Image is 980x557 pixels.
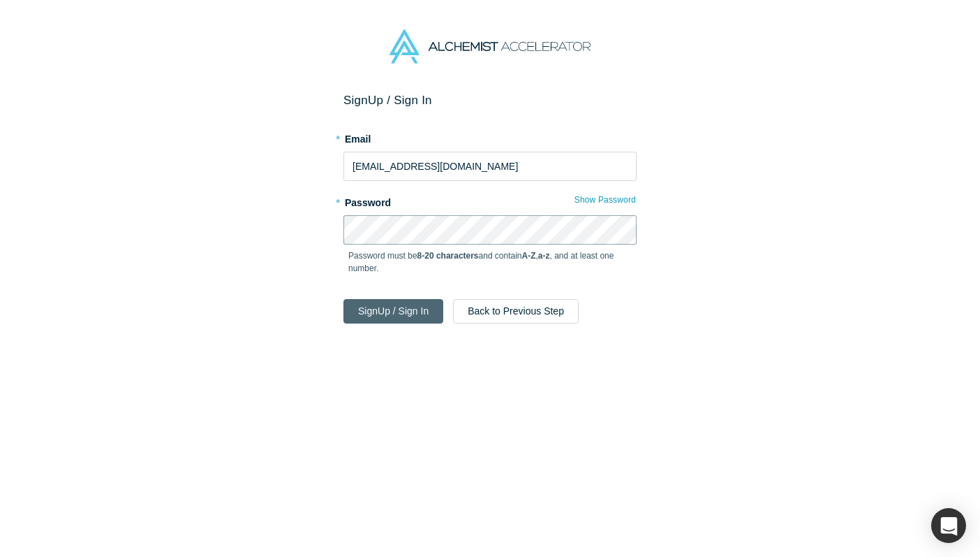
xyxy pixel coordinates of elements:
[343,127,637,147] label: Email
[343,299,443,324] button: SignUp / Sign In
[389,29,591,64] img: Alchemist Accelerator Logo
[453,299,579,324] button: Back to Previous Step
[574,191,637,209] button: Show Password
[538,251,550,261] strong: a-z
[348,249,632,275] p: Password must be and contain , , and at least one number.
[343,191,637,210] label: Password
[343,93,637,108] h2: Sign Up / Sign In
[417,251,479,261] strong: 8-20 characters
[522,251,536,261] strong: A-Z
